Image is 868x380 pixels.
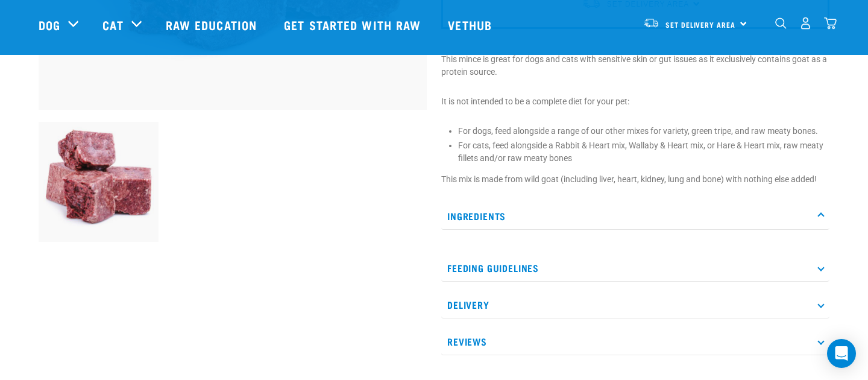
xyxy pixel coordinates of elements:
p: It is not intended to be a complete diet for your pet: [441,95,829,108]
img: user.png [799,17,812,30]
div: Open Intercom Messenger [827,339,856,368]
img: home-icon@2x.png [824,17,837,30]
p: Feeding Guidelines [441,255,829,282]
a: Raw Education [154,1,272,49]
span: Set Delivery Area [665,22,735,27]
li: For cats, feed alongside a Rabbit & Heart mix, Wallaby & Heart mix, or Hare & Heart mix, raw meat... [458,139,829,165]
p: This mince is great for dogs and cats with sensitive skin or gut issues as it exclusively contain... [441,53,829,78]
p: Ingredients [441,203,829,230]
img: van-moving.png [643,17,659,28]
a: Cat [102,16,123,34]
a: Vethub [436,1,507,49]
a: Dog [39,16,60,34]
img: 1077 Wild Goat Mince 01 [39,122,159,242]
p: Delivery [441,291,829,318]
a: Get started with Raw [272,1,436,49]
li: For dogs, feed alongside a range of our other mixes for variety, green tripe, and raw meaty bones. [458,125,829,138]
p: This mix is made from wild goat (including liver, heart, kidney, lung and bone) with nothing else... [441,173,829,186]
p: Reviews [441,328,829,355]
img: home-icon-1@2x.png [775,17,787,29]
